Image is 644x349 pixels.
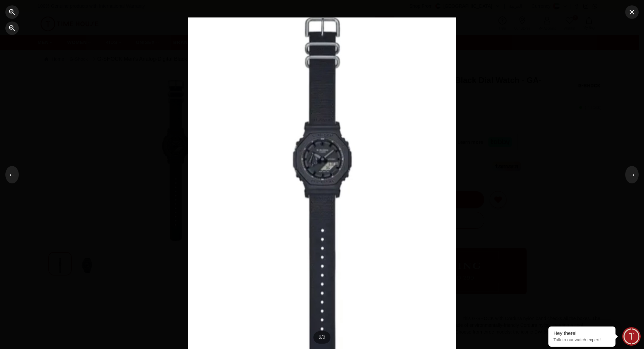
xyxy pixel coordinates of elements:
[625,166,639,183] button: →
[313,331,330,344] div: 2 / 2
[553,330,610,337] div: Hey there!
[5,166,19,183] button: ←
[622,327,641,346] div: Chat Widget
[553,337,610,343] p: Talk to our watch expert!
